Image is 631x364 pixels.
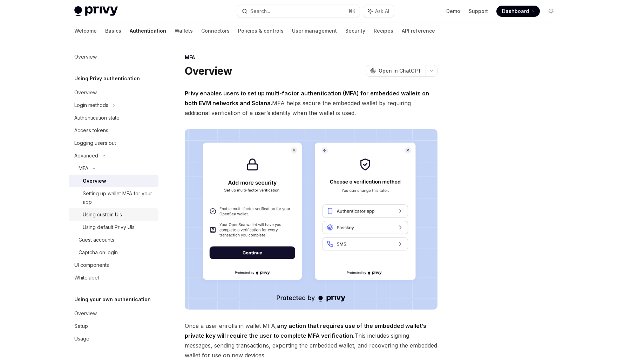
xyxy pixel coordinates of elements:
span: MFA helps secure the embedded wallet by requiring additional verification of a user’s identity wh... [185,88,437,118]
a: API reference [402,22,435,39]
div: Overview [74,309,97,318]
a: Setup [69,320,158,332]
a: Dashboard [496,6,540,17]
div: Authentication state [74,114,120,122]
h1: Overview [185,65,232,77]
a: Guest accounts [69,234,158,246]
img: images/MFA.png [185,129,437,310]
a: Recipes [374,22,393,39]
div: Overview [74,88,97,97]
a: Access tokens [69,124,158,137]
div: Logging users out [74,139,116,147]
a: Setting up wallet MFA for your app [69,187,158,208]
div: Whitelabel [74,274,99,282]
strong: Privy enables users to set up multi-factor authentication (MFA) for embedded wallets on both EVM ... [185,90,429,107]
a: Authentication [130,22,166,39]
div: Using default Privy UIs [83,223,135,231]
a: Using custom UIs [69,208,158,221]
a: Captcha on login [69,246,158,259]
a: Wallets [175,22,193,39]
button: Toggle dark mode [545,6,557,17]
img: light logo [74,6,118,16]
a: Overview [69,50,158,63]
div: Search... [250,7,270,15]
div: Setup [74,322,88,330]
h5: Using your own authentication [74,295,151,304]
a: Usage [69,332,158,345]
div: Access tokens [74,126,108,135]
span: ⌘ K [348,8,355,14]
a: UI components [69,259,158,271]
a: Overview [69,307,158,320]
strong: any action that requires use of the embedded wallet’s private key will require the user to comple... [185,322,426,339]
a: Logging users out [69,137,158,149]
div: Captcha on login [79,248,118,257]
a: Welcome [74,22,97,39]
div: Usage [74,335,89,343]
a: User management [292,22,337,39]
a: Basics [105,22,121,39]
span: Open in ChatGPT [379,67,421,74]
span: Ask AI [375,8,389,15]
a: Overview [69,86,158,99]
div: UI components [74,261,109,269]
div: Overview [83,177,106,185]
a: Overview [69,175,158,187]
h5: Using Privy authentication [74,74,140,83]
span: Once a user enrolls in wallet MFA, This includes signing messages, sending transactions, exportin... [185,321,437,360]
button: Search...⌘K [237,5,360,18]
a: Security [345,22,365,39]
button: Open in ChatGPT [366,65,426,77]
div: MFA [79,164,88,173]
div: Guest accounts [79,236,114,244]
a: Whitelabel [69,271,158,284]
div: Using custom UIs [83,210,122,219]
div: Setting up wallet MFA for your app [83,189,154,206]
a: Demo [446,8,460,15]
span: Dashboard [502,8,529,15]
div: MFA [185,54,437,61]
button: Ask AI [363,5,394,18]
div: Overview [74,53,97,61]
a: Connectors [201,22,230,39]
div: Advanced [74,151,98,160]
a: Using default Privy UIs [69,221,158,234]
div: Login methods [74,101,108,109]
a: Support [469,8,488,15]
a: Policies & controls [238,22,284,39]
a: Authentication state [69,112,158,124]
